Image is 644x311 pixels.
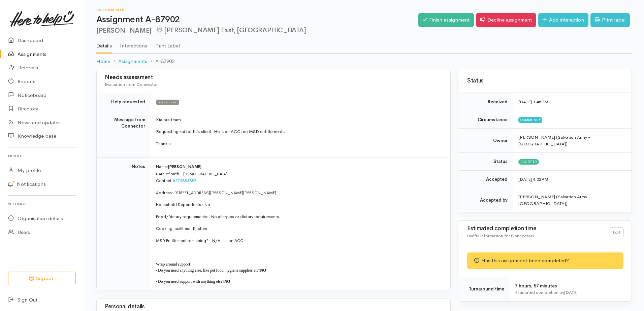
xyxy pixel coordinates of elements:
[8,272,76,285] button: Support
[96,54,632,69] nav: breadcrumb
[590,13,630,27] a: Print label
[260,268,266,273] span: NO
[96,58,110,65] a: Home
[467,78,623,84] h3: Status
[467,252,623,269] div: Has this assignment been completed?
[97,111,151,158] td: Message from Connector
[156,190,276,196] span: Address: [STREET_ADDRESS][PERSON_NAME][PERSON_NAME]
[459,129,513,153] td: Owner
[105,304,442,310] h3: Personal details
[459,93,513,111] td: Received
[515,283,557,289] span: 7 hours, 57 minutes
[156,100,179,105] span: Food support
[96,8,418,12] h6: Assignments
[156,128,442,135] p: Requesting kai for this client. He is on ACC, no MSD entitlements.
[518,134,590,147] span: [PERSON_NAME] (Salvation Army - [GEOGRAPHIC_DATA])
[476,13,536,27] a: Decline assignment
[564,289,578,295] time: [DATE]
[96,34,112,54] a: Details
[518,99,548,105] time: [DATE] 1:45PM
[418,13,474,27] a: Finish assignment
[156,171,227,177] span: Date of birth: [DEMOGRAPHIC_DATA]
[610,228,623,237] a: Edit
[156,262,192,267] span: Wrap around support!
[518,159,539,165] span: Accepted
[156,268,260,273] span: · Do you need anything else, like pet food, hygiene supplies etc?
[518,176,548,182] time: [DATE] 4:02PM
[518,117,542,123] span: Community
[156,226,207,231] span: Cooking facilities: Kitchen
[156,178,173,183] span: Contact:
[515,289,623,296] div: Estimated completion by
[105,81,158,87] span: Evaluation from Connector
[467,226,610,232] h3: Estimated completion time
[155,34,180,53] a: Print Label
[459,188,513,212] td: Accepted by
[156,140,442,147] p: Thank u
[156,279,224,284] span: · Do you need support with anything else?
[459,153,513,171] td: Status
[8,200,76,209] h6: Settings
[8,151,76,161] h6: Profile
[156,202,210,207] span: Household Dependents : No
[156,238,243,243] span: MSD Entitlement remaining?: N/A - Is on ACC
[97,93,151,111] td: Help requested
[168,164,201,169] span: [PERSON_NAME]
[513,188,632,212] td: [PERSON_NAME] (Salvation Army - [GEOGRAPHIC_DATA])
[467,233,534,239] span: Useful information for Connectors
[538,13,588,27] a: Add interaction
[156,116,442,123] p: Kia ora team
[96,27,418,34] h2: [PERSON_NAME]
[147,58,174,65] li: A-87902
[224,279,230,284] span: NO
[118,58,147,65] a: Assignments
[97,158,151,290] td: Notes
[156,164,168,169] span: Name:
[459,170,513,188] td: Accepted
[105,74,442,81] h3: Needs assessment
[156,214,279,219] span: Food/Dietary requirements: No allergies or dietary requirements
[120,34,147,53] a: Interactions
[96,15,418,25] h1: Assignment A-87902
[459,111,513,129] td: Circumstance
[156,26,306,34] span: [PERSON_NAME] East, [GEOGRAPHIC_DATA]
[459,277,510,301] td: Turnaround time
[173,178,196,183] span: 0274883887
